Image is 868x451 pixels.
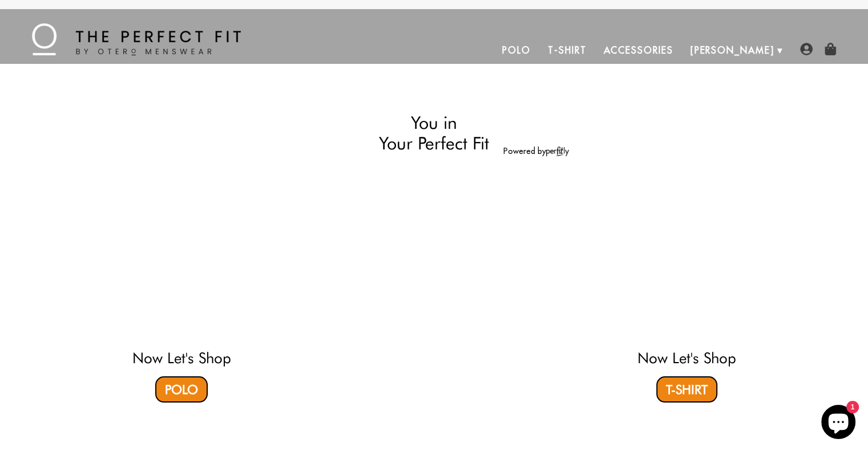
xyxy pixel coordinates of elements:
[800,43,813,55] img: user-account-icon.png
[539,36,595,64] a: T-Shirt
[824,43,837,55] img: shopping-bag-icon.png
[503,146,569,156] a: Powered by
[155,376,208,403] a: Polo
[595,36,681,64] a: Accessories
[818,405,859,442] inbox-online-store-chat: Shopify online store chat
[32,23,241,55] img: The Perfect Fit - by Otero Menswear - Logo
[637,349,736,367] a: Now Let's Shop
[682,36,783,64] a: [PERSON_NAME]
[300,112,569,154] h2: You in Your Perfect Fit
[132,349,231,367] a: Now Let's Shop
[546,147,569,156] img: perfitly-logo_73ae6c82-e2e3-4a36-81b1-9e913f6ac5a1.png
[494,36,539,64] a: Polo
[656,376,717,403] a: T-Shirt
